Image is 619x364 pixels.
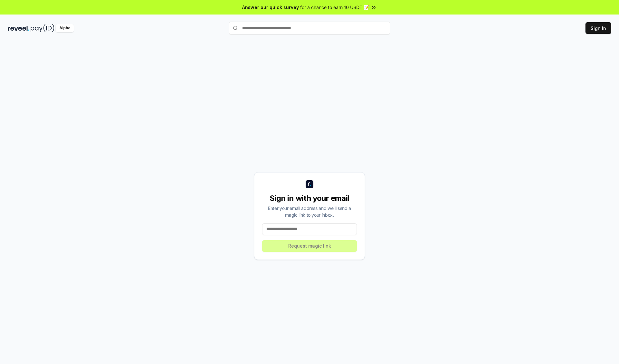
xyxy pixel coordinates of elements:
span: for a chance to earn 10 USDT 📝 [300,4,369,11]
img: pay_id [31,24,54,32]
div: Enter your email address and we’ll send a magic link to your inbox. [262,205,357,218]
div: Sign in with your email [262,193,357,203]
span: Answer our quick survey [242,4,299,11]
button: Sign In [585,22,611,34]
img: reveel_dark [8,24,29,32]
img: logo_small [306,180,313,188]
div: Alpha [56,24,74,32]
